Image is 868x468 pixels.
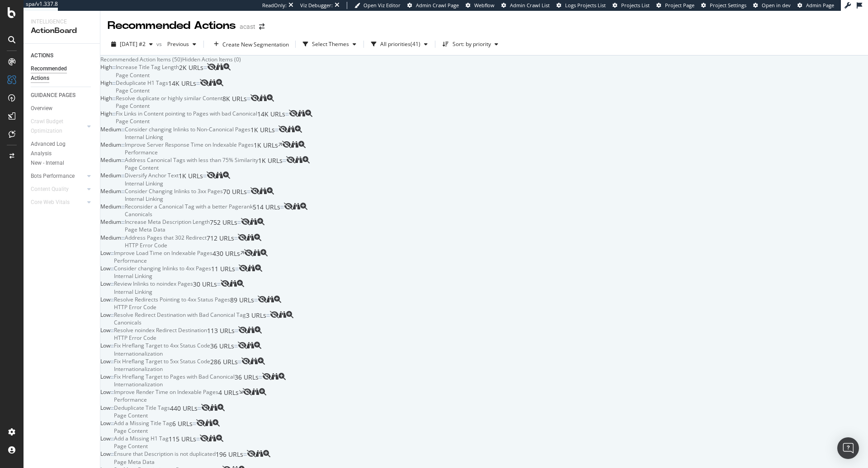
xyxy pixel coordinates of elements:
span: Project Page [665,2,694,9]
div: Deduplicate H1 Tags [116,79,168,87]
div: eye-slash [289,110,298,117]
img: Equal [275,129,278,131]
a: binoculars [288,126,295,134]
div: arrow-right-arrow-left [259,23,264,30]
div: binoculars [205,419,212,426]
div: binoculars [247,326,255,334]
div: eye-slash [286,156,295,163]
div: magnifying-glass-plus [258,357,265,365]
a: Core Web Vitals [31,198,85,207]
img: Equal [112,82,116,85]
img: Equal [234,237,238,240]
button: All priorities(41) [368,37,431,51]
img: Equal [266,314,270,317]
img: Equal [121,237,125,240]
div: ( 41 ) [410,42,420,47]
div: Increase Meta Description Length [125,218,210,226]
div: binoculars [267,296,274,303]
img: Equal [196,82,200,85]
img: Equal [217,283,221,286]
div: magnifying-glass-plus [212,419,220,426]
span: Medium [100,203,121,210]
a: binoculars [248,265,255,273]
span: Low [100,373,110,380]
div: Internal Linking [125,195,163,203]
div: eye-slash [221,280,230,287]
div: eye-slash [239,264,248,272]
div: magnifying-glass-plus [216,435,223,442]
div: eye-slash [241,357,250,365]
div: Diversify Anchor Text [125,171,179,179]
a: Project Page [656,2,694,9]
img: Equal [259,376,262,379]
div: eye-slash [278,125,288,133]
div: binoculars [210,404,217,411]
span: Logs Projects List [565,2,606,9]
div: Page Content [116,102,150,110]
span: High [100,94,112,102]
div: Page Content [125,164,159,171]
div: Resolve duplicate or highly similar Content [116,94,222,102]
span: Low [100,264,110,272]
div: Advanced Log Analysis [31,139,85,168]
div: Consider changing Inlinks to Non-Canonical Pages [125,125,250,133]
div: binoculars [295,156,302,163]
div: Viz Debugger: [300,2,333,9]
div: binoculars [259,94,267,102]
div: Recommended Action Items (50) [100,56,182,63]
div: magnifying-glass-plus [286,311,293,318]
span: Webflow [474,2,495,9]
div: Internationalization [114,365,163,373]
div: eye-slash [243,388,252,395]
a: ACTIONS [31,51,94,60]
div: Performance [114,257,147,264]
div: binoculars [256,450,263,457]
div: binoculars [230,280,237,287]
div: binoculars [252,388,259,395]
a: binoculars [216,64,223,71]
a: binoculars [298,110,305,118]
a: Admin Page [797,2,834,9]
a: binoculars [230,280,237,288]
div: eye-slash [270,311,279,318]
img: Equal [110,422,114,425]
div: Resolve noindex Redirect Destination [114,326,207,334]
img: Equal [110,252,114,255]
div: Internal Linking [125,133,163,141]
span: 286 URLs [210,357,238,373]
div: eye-slash [244,249,253,256]
span: Low [100,296,110,303]
img: Equal [243,453,247,456]
div: binoculars [271,373,278,380]
img: Equal [193,422,196,425]
div: magnifying-glass-plus [257,218,264,225]
div: Review Inlinks to noindex Pages [114,280,193,287]
div: eye-slash [258,296,267,303]
img: Equal [121,206,125,209]
div: Page Content [116,87,150,94]
img: Equal [110,345,114,348]
img: Equal [235,268,239,270]
img: Equal [110,268,114,270]
div: Select Themes [312,42,349,47]
span: Low [100,357,110,365]
div: binoculars [253,249,260,256]
img: Equal [247,190,250,193]
a: binoculars [259,95,267,102]
img: Equal [110,376,114,379]
div: eye-slash [282,141,291,148]
div: binoculars [250,357,258,365]
div: Page Meta Data [125,226,165,233]
div: eye-slash [200,79,209,86]
div: Recommended Actions [108,18,236,33]
div: magnifying-glass-plus [254,234,261,241]
div: Resolve Redirect Destination with Bad Canonical Tag [114,311,246,319]
span: Medium [100,234,121,241]
span: vs [156,40,164,48]
div: Canonicals [125,210,152,218]
div: GUIDANCE PAGES [31,91,75,100]
span: 36 URLs [235,373,259,388]
a: binoculars [216,172,223,180]
span: 514 URLs [253,203,280,218]
div: magnifying-glass-plus [263,450,270,457]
